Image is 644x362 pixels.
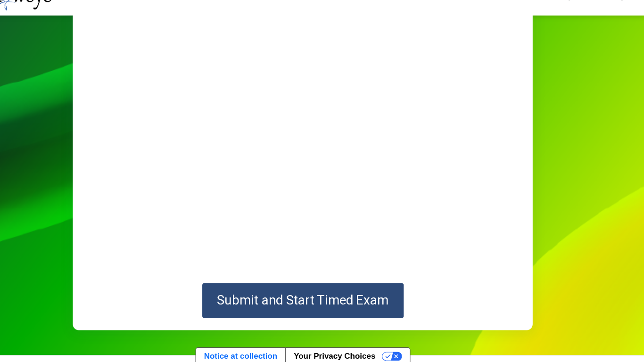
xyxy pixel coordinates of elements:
[554,9,630,25] button: person[PERSON_NAME]
[227,288,417,321] button: Submit and Start Timed Exam
[241,296,403,311] span: Submit and Start Timed Exam
[560,12,570,22] span: person
[14,5,85,30] img: knowsys-logo.png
